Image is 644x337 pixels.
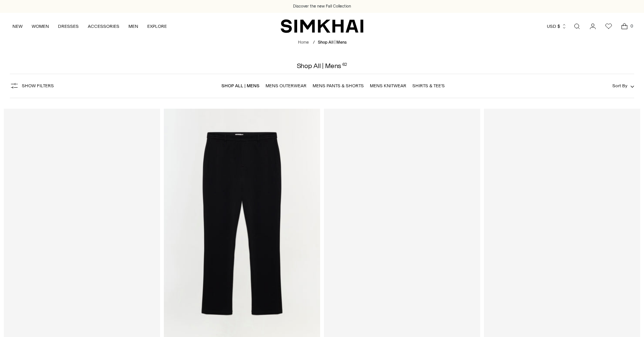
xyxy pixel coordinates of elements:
[221,83,259,88] a: Shop All | Mens
[318,40,346,45] span: Shop All | Mens
[297,62,348,69] h1: Shop All | Mens
[281,19,363,33] a: SIMKHAI
[342,62,348,69] div: 62
[22,83,54,88] span: Show Filters
[628,23,635,29] span: 0
[128,18,138,35] a: MEN
[221,78,445,94] nav: Linked collections
[298,39,346,46] nav: breadcrumbs
[370,83,406,88] a: Mens Knitwear
[617,19,632,34] a: Open cart modal
[585,19,600,34] a: Go to the account page
[88,18,119,35] a: ACCESSORIES
[547,18,567,35] button: USD $
[10,80,54,92] button: Show Filters
[32,18,49,35] a: WOMEN
[12,18,23,35] a: NEW
[293,3,351,9] a: Discover the new Fall Collection
[569,19,584,34] a: Open search modal
[612,82,634,90] button: Sort By
[313,39,315,46] div: /
[266,83,307,88] a: Mens Outerwear
[313,83,364,88] a: Mens Pants & Shorts
[58,18,79,35] a: DRESSES
[601,19,616,34] a: Wishlist
[612,83,627,88] span: Sort By
[147,18,167,35] a: EXPLORE
[298,40,309,45] a: Home
[412,83,445,88] a: Shirts & Tee's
